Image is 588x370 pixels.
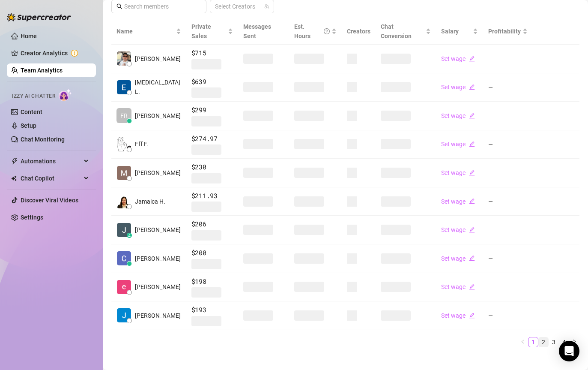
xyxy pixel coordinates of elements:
a: Set wageedit [441,198,475,205]
span: edit [469,284,475,290]
span: edit [469,84,475,90]
span: thunderbolt [11,158,18,165]
span: edit [469,170,475,176]
span: search [116,3,122,9]
li: Previous Page [518,337,528,347]
span: $299 [191,105,233,115]
span: Chat Copilot [21,171,81,185]
img: Rupert T. [117,308,131,322]
span: $198 [191,277,233,287]
a: Team Analytics [21,67,63,74]
div: Est. Hours [294,22,330,41]
span: [PERSON_NAME] [135,54,181,63]
img: Mariane Subia [117,166,131,180]
span: Name [116,27,174,36]
td: — [483,130,533,159]
span: right [572,339,577,344]
td: — [483,45,533,73]
a: Set wageedit [441,55,475,62]
a: Creator Analytics exclamation-circle [21,46,89,60]
li: 2 [538,337,549,347]
span: [PERSON_NAME] [135,282,181,292]
span: $206 [191,219,233,229]
td: — [483,102,533,130]
a: Content [21,108,42,115]
span: team [264,4,269,9]
span: Chat Conversion [381,23,412,39]
span: $211.93 [191,191,233,201]
a: Set wageedit [441,169,475,176]
span: $715 [191,48,233,58]
div: Open Intercom Messenger [559,341,579,361]
button: left [518,337,528,347]
img: Rick Gino Tarce… [117,51,131,66]
img: logo-BBDzfeDw.svg [7,13,71,21]
img: Chat Copilot [11,175,17,181]
button: right [569,337,579,347]
span: Salary [441,28,459,35]
a: Set wageedit [441,141,475,147]
span: Messages Sent [243,23,271,39]
td: — [483,273,533,302]
img: Jeffery Bamba [117,223,131,237]
th: Name [111,18,186,45]
span: edit [469,56,475,62]
a: Set wageedit [441,283,475,290]
a: Set wageedit [441,255,475,262]
td: — [483,216,533,244]
a: 1 [528,337,538,347]
span: Profitability [488,28,521,35]
img: Exon Locsin [117,80,131,94]
span: $274.97 [191,134,233,144]
a: 3 [549,337,558,347]
span: edit [469,313,475,319]
a: Set wageedit [441,312,475,319]
li: 1 [528,337,538,347]
span: [MEDICAL_DATA] L. [135,78,181,96]
a: Set wageedit [441,112,475,119]
span: [PERSON_NAME] [135,111,181,120]
img: Jamaica Hurtado [117,194,131,208]
span: edit [469,255,475,261]
a: Set wageedit [441,226,475,233]
span: Jamaica H. [135,197,165,206]
td: — [483,187,533,216]
span: [PERSON_NAME] [135,168,181,177]
a: Setup [21,122,36,129]
span: [PERSON_NAME] [135,311,181,320]
a: Home [21,33,37,39]
th: Creators [342,18,376,45]
td: — [483,301,533,330]
span: Private Sales [191,23,211,39]
td: — [483,159,533,187]
span: edit [469,113,475,119]
a: Settings [21,214,43,221]
img: Enrique S. [117,280,131,294]
span: $639 [191,77,233,87]
li: 3 [549,337,559,347]
span: $200 [191,248,233,258]
li: 4 [559,337,569,347]
span: $193 [191,305,233,315]
div: z [127,233,132,238]
span: Izzy AI Chatter [12,92,55,100]
span: $230 [191,162,233,172]
a: 2 [539,337,548,347]
span: Eff F. [135,139,148,149]
a: Discover Viral Videos [21,197,78,204]
span: [PERSON_NAME] [135,225,181,235]
img: Eff Francisco [117,137,131,151]
a: Set wageedit [441,84,475,90]
span: question-circle [324,22,330,41]
span: edit [469,198,475,204]
span: FR [120,111,128,120]
img: AI Chatter [59,89,72,101]
span: edit [469,141,475,147]
span: [PERSON_NAME] [135,254,181,263]
td: — [483,244,533,273]
a: Chat Monitoring [21,136,65,143]
img: Charmaine Javil… [117,251,131,265]
a: 4 [559,337,569,347]
li: Next Page [569,337,579,347]
span: Automations [21,154,81,168]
